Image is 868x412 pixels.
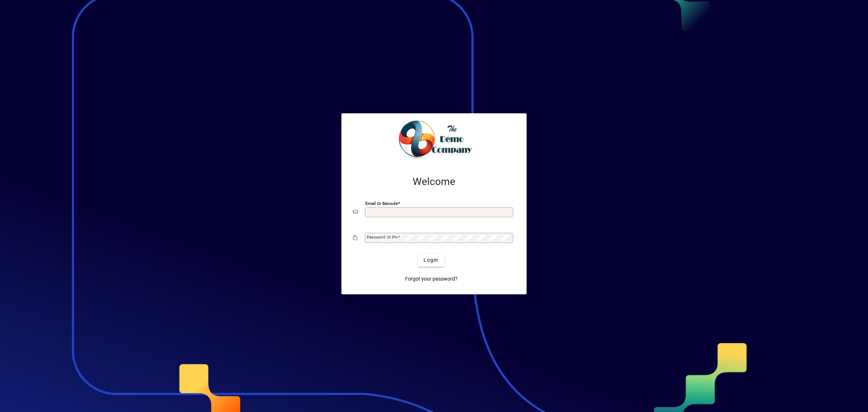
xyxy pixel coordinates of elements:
[367,235,398,240] mat-label: Password or Pin
[424,256,438,264] span: Login
[418,254,444,267] button: Login
[402,273,460,286] a: Forgot your password?
[353,176,515,188] h2: Welcome
[365,201,398,206] mat-label: Email or Barcode
[405,275,458,283] span: Forgot your password?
